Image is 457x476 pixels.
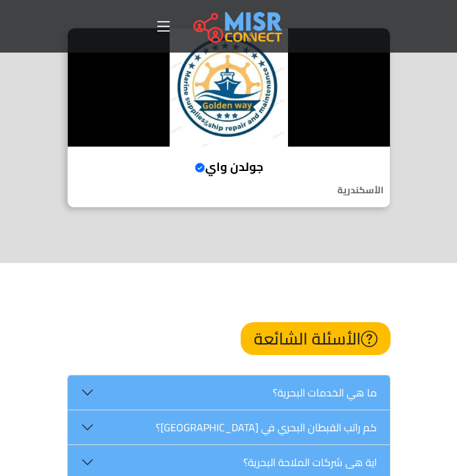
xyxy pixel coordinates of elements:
button: ما هي الخدمات البحرية؟ [68,375,390,410]
img: جولدن واي [68,28,390,147]
a: جولدن واي جولدن واي الأسكندرية [59,28,398,208]
h4: الأسئلة الشائعة [241,322,391,355]
button: كم راتب القبطان البحري في [GEOGRAPHIC_DATA]؟ [68,410,390,444]
p: الأسكندرية [68,183,390,197]
img: main.misr_connect [193,10,281,43]
h4: جولدن واي [78,160,380,174]
svg: Verified account [195,162,205,173]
